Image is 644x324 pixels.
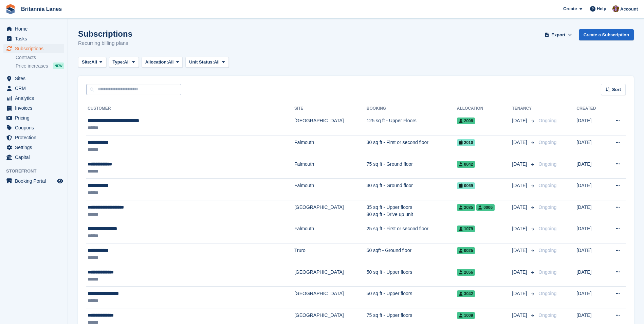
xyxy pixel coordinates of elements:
[576,287,605,308] td: [DATE]
[457,118,475,124] span: 2008
[15,24,56,34] span: Home
[612,86,621,93] span: Sort
[538,140,556,145] span: Ongoing
[3,123,64,132] a: menu
[109,57,139,68] button: Type: All
[78,57,106,68] button: Site: All
[15,123,56,132] span: Coupons
[185,57,228,68] button: Unit Status: All
[15,84,56,93] span: CRM
[367,265,457,287] td: 50 sq ft - Upper floors
[476,204,495,211] span: 0006
[457,161,475,168] span: 0042
[3,176,64,186] a: menu
[142,57,183,68] button: Allocation: All
[3,133,64,142] a: menu
[78,39,132,47] p: Recurring billing plans
[124,59,130,66] span: All
[367,222,457,244] td: 25 sq ft - First or second floor
[512,225,528,232] span: [DATE]
[367,157,457,179] td: 75 sq ft - Ground floor
[457,290,475,297] span: 3042
[512,269,528,276] span: [DATE]
[113,59,124,66] span: Type:
[91,59,97,66] span: All
[86,103,294,114] th: Customer
[5,4,16,14] img: stora-icon-8386f47178a22dfd0bd8f6a31ec36ba5ce8667c1dd55bd0f319d3a0aa187defe.svg
[15,93,56,103] span: Analytics
[168,59,174,66] span: All
[16,62,64,70] a: Price increases NEW
[563,5,577,12] span: Create
[538,226,556,231] span: Ongoing
[551,32,565,38] span: Export
[16,54,64,61] a: Contracts
[367,179,457,200] td: 30 sq ft - Ground floor
[457,182,475,189] span: 0069
[512,117,528,124] span: [DATE]
[3,113,64,123] a: menu
[512,161,528,168] span: [DATE]
[78,29,132,38] h1: Subscriptions
[189,59,214,66] span: Unit Status:
[612,5,619,12] img: Andy Collier
[367,287,457,308] td: 50 sq ft - Upper floors
[367,244,457,265] td: 50 sqft - Ground floor
[15,34,56,43] span: Tasks
[457,247,475,254] span: 0025
[56,177,64,185] a: Preview store
[538,183,556,188] span: Ongoing
[18,3,65,15] a: Britannia Lanes
[294,179,367,200] td: Falmouth
[457,139,475,146] span: 2010
[367,200,457,222] td: 35 sq ft - Upper floors 80 sq ft - Drive up unit
[576,103,605,114] th: Created
[620,6,638,13] span: Account
[512,103,536,114] th: Tenancy
[538,161,556,167] span: Ongoing
[16,63,48,69] span: Price increases
[576,136,605,157] td: [DATE]
[576,244,605,265] td: [DATE]
[576,114,605,136] td: [DATE]
[294,200,367,222] td: [GEOGRAPHIC_DATA]
[367,136,457,157] td: 30 sq ft - First or second floor
[294,287,367,308] td: [GEOGRAPHIC_DATA]
[15,143,56,152] span: Settings
[294,265,367,287] td: [GEOGRAPHIC_DATA]
[457,103,512,114] th: Allocation
[544,29,573,40] button: Export
[457,204,475,211] span: 2085
[576,200,605,222] td: [DATE]
[538,118,556,123] span: Ongoing
[294,103,367,114] th: Site
[457,312,475,319] span: 1009
[538,312,556,318] span: Ongoing
[576,265,605,287] td: [DATE]
[457,226,475,232] span: 1079
[3,44,64,53] a: menu
[15,44,56,53] span: Subscriptions
[3,24,64,34] a: menu
[15,103,56,113] span: Invoices
[53,62,64,69] div: NEW
[15,176,56,186] span: Booking Portal
[512,312,528,319] span: [DATE]
[3,34,64,43] a: menu
[3,93,64,103] a: menu
[512,290,528,297] span: [DATE]
[538,204,556,210] span: Ongoing
[579,29,634,40] a: Create a Subscription
[294,222,367,244] td: Falmouth
[15,152,56,162] span: Capital
[15,133,56,142] span: Protection
[3,103,64,113] a: menu
[538,248,556,253] span: Ongoing
[597,5,606,12] span: Help
[538,269,556,275] span: Ongoing
[457,269,475,276] span: 2056
[6,168,68,175] span: Storefront
[576,222,605,244] td: [DATE]
[3,143,64,152] a: menu
[145,59,168,66] span: Allocation:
